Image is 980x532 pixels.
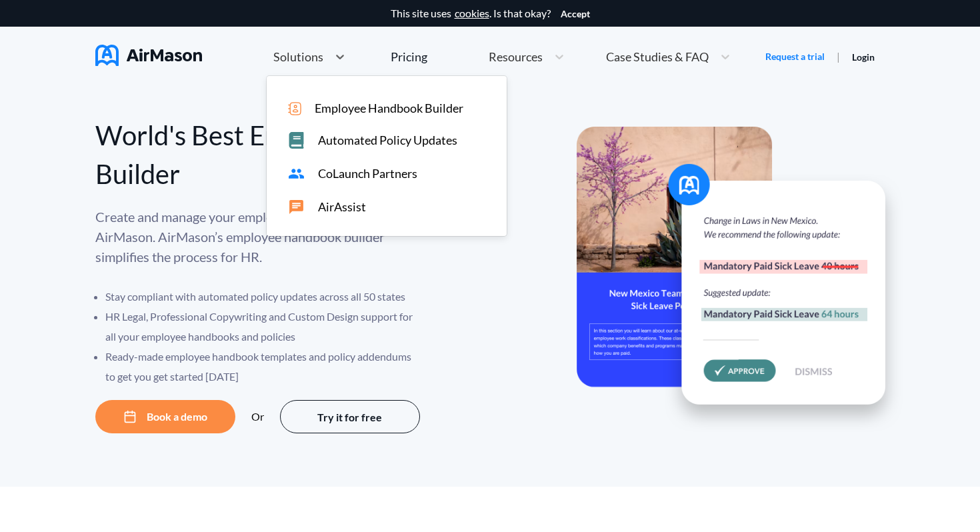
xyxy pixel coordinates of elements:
[318,133,457,147] span: Automated Policy Updates
[455,7,489,19] a: cookies
[318,167,417,181] span: CoLaunch Partners
[105,307,422,347] li: HR Legal, Professional Copywriting and Custom Design support for all your employee handbooks and ...
[391,51,427,63] div: Pricing
[577,127,903,433] img: hero-banner
[105,287,422,307] li: Stay compliant with automated policy updates across all 50 states
[95,207,422,267] p: Create and manage your employee handbooks with AirMason. AirMason’s employee handbook builder sim...
[852,51,875,63] a: Login
[105,347,422,387] li: Ready-made employee handbook templates and policy addendums to get you get started [DATE]
[251,411,264,423] div: Or
[288,102,301,115] img: icon
[561,9,590,19] button: Accept cookies
[95,45,202,66] img: AirMason Logo
[391,45,427,69] a: Pricing
[765,50,825,63] a: Request a trial
[318,200,366,214] span: AirAssist
[273,51,323,63] span: Solutions
[606,51,709,63] span: Case Studies & FAQ
[95,400,235,433] button: Book a demo
[280,400,420,433] button: Try it for free
[837,50,840,63] span: |
[489,51,543,63] span: Resources
[315,101,463,115] span: Employee Handbook Builder
[95,116,491,193] div: World's Best Employee Handbook Builder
